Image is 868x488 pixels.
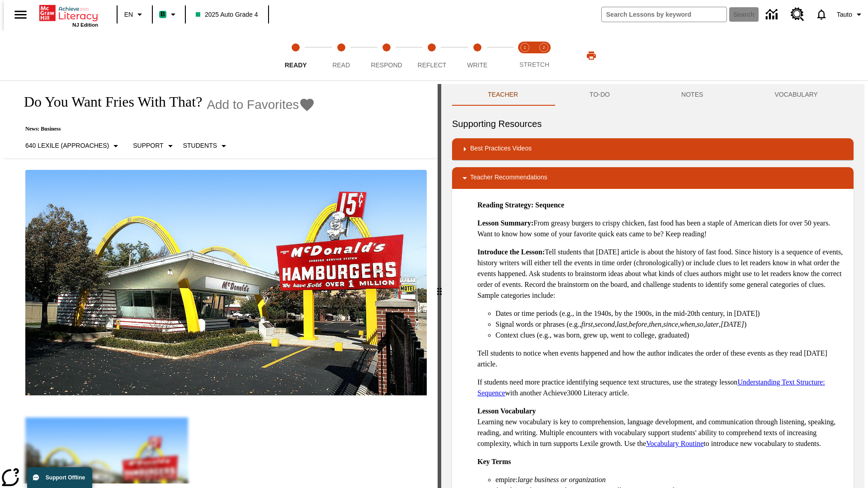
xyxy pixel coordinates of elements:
[595,320,615,328] em: second
[518,476,606,483] em: large business or organization
[452,167,854,189] div: Teacher Recommendations
[477,377,846,399] p: If students need more practice identifying sequence text structures, use the strategy lesson with...
[39,3,98,28] div: Home
[470,144,532,155] p: Best Practices Videos
[285,61,307,69] span: Ready
[124,10,133,19] span: EN
[477,218,846,239] p: From greasy burgers to crispy chicken, fast food has been a staple of American diets for over 50 ...
[477,407,536,415] strong: Lesson Vocabulary
[467,61,487,69] span: Write
[705,320,719,328] em: later
[577,47,606,64] button: Print
[371,61,402,69] span: Respond
[452,84,554,106] button: Teacher
[129,138,179,154] button: Scaffolds, Support
[785,2,810,27] a: Resource Center, Will open in new tab
[418,61,447,69] span: Reflect
[495,474,846,485] li: empire:
[646,84,739,106] button: NOTES
[452,117,854,131] h6: Supporting Resources
[697,320,703,328] em: so
[451,31,504,80] button: Write step 5 of 5
[156,6,182,23] button: Boost Class color is mint green. Change class color
[477,378,825,397] a: Understanding Text Structure: Sequence
[332,61,350,69] span: Read
[519,61,549,68] span: STRETCH
[14,94,202,110] h1: Do You Want Fries With That?
[554,84,646,106] button: TO-DO
[581,320,593,328] em: first
[542,45,545,50] text: 2
[133,141,163,150] p: Support
[477,247,846,301] p: Tell students that [DATE] article is about the history of fast food. Since history is a sequence ...
[120,6,149,23] button: Language: EN, Select a language
[160,9,165,20] span: B
[477,248,545,256] strong: Introduce the Lesson:
[27,467,92,488] button: Support Offline
[629,320,647,328] em: before
[207,97,315,113] button: Add to Favorites - Do You Want Fries With That?
[72,22,98,28] span: NJ Edition
[617,320,627,328] em: last
[663,320,678,328] em: since
[25,141,109,150] p: 640 Lexile (Approaches)
[649,320,661,328] em: then
[495,319,846,330] li: Signal words or phrases (e.g., , , , , , , , , , )
[360,31,413,80] button: Respond step 3 of 5
[602,7,726,22] input: search field
[646,440,703,447] a: Vocabulary Routine
[406,31,458,80] button: Reflect step 4 of 5
[196,10,258,19] span: 2025 Auto Grade 4
[833,6,868,23] button: Profile/Settings
[477,201,533,209] strong: Reading Strategy:
[477,458,511,465] strong: Key Terms
[25,170,427,396] img: One of the first McDonald's stores, with the iconic red sign and golden arches.
[207,98,299,112] span: Add to Favorites
[495,308,846,319] li: Dates or time periods (e.g., in the 1940s, by the 1900s, in the mid-20th century, in [DATE])
[760,2,785,27] a: Data Center
[810,3,833,26] a: Notifications
[452,138,854,160] div: Best Practices Videos
[22,138,125,154] button: Select Lexile, 640 Lexile (Approaches)
[477,406,846,449] p: Learning new vocabulary is key to comprehension, language development, and communication through ...
[477,219,533,227] strong: Lesson Summary:
[721,320,744,328] em: [DATE]
[269,31,322,80] button: Ready step 1 of 5
[438,84,441,488] div: Press Enter or Spacebar and then press right and left arrow keys to move the slider
[441,84,864,488] div: activity
[315,31,367,80] button: Read step 2 of 5
[535,201,564,209] strong: Sequence
[680,320,695,328] em: when
[531,31,557,80] button: Stretch Respond step 2 of 2
[452,84,854,106] div: Instructional Panel Tabs
[495,330,846,341] li: Context clues (e.g., was born, grew up, went to college, graduated)
[46,474,85,481] span: Support Offline
[7,1,34,28] button: Open side menu
[14,126,315,132] p: News: Business
[837,10,852,19] span: Tauto
[512,31,538,80] button: Stretch Read step 1 of 2
[179,138,233,154] button: Select Student
[477,348,846,370] p: Tell students to notice when events happened and how the author indicates the order of these even...
[739,84,854,106] button: VOCABULARY
[524,45,526,50] text: 1
[183,141,217,150] p: Students
[470,173,547,183] p: Teacher Recommendations
[4,84,438,483] div: reading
